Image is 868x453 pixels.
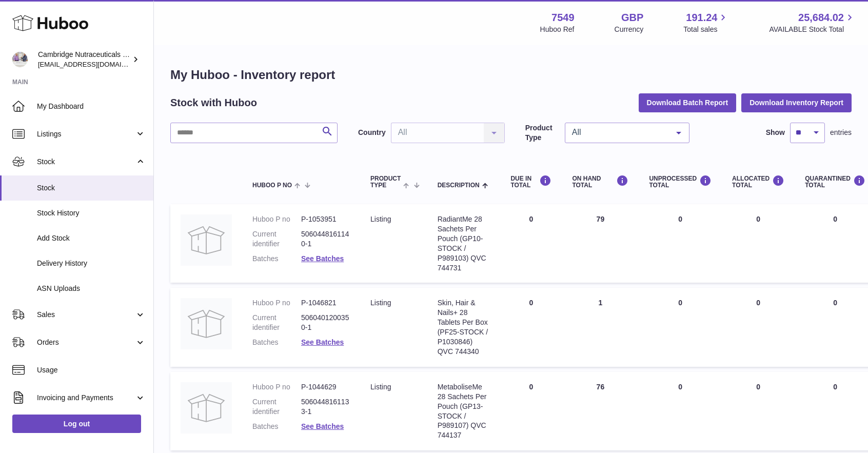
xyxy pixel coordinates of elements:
div: Currency [615,25,644,34]
td: 0 [639,372,722,450]
span: 0 [833,299,837,307]
dd: 5060401200350-1 [301,313,350,332]
a: 191.24 Total sales [683,11,729,34]
span: Stock [37,183,146,193]
span: My Dashboard [37,102,146,111]
a: See Batches [301,422,344,430]
span: Stock History [37,208,146,218]
h2: Stock with Huboo [170,96,257,110]
div: UNPROCESSED Total [649,175,712,189]
button: Download Batch Report [639,93,737,112]
div: Skin, Hair & Nails+ 28 Tablets Per Box (PF25-STOCK / P1030846) QVC 744340 [438,298,490,356]
span: Description [438,182,480,189]
span: Listings [37,129,135,139]
img: qvc@camnutra.com [12,52,28,67]
td: 0 [639,288,722,366]
dt: Batches [252,254,301,264]
span: All [569,127,668,137]
img: product image [181,214,232,266]
span: Stock [37,157,135,167]
span: listing [370,299,391,307]
span: Invoicing and Payments [37,393,135,403]
div: QUARANTINED Total [805,175,865,189]
dt: Batches [252,338,301,347]
span: [EMAIL_ADDRESS][DOMAIN_NAME] [38,60,151,68]
a: See Batches [301,254,344,263]
span: Delivery History [37,259,146,268]
a: 25,684.02 AVAILABLE Stock Total [769,11,856,34]
dt: Huboo P no [252,214,301,224]
strong: GBP [621,11,643,25]
div: RadiantMe 28 Sachets Per Pouch (GP10-STOCK / P989103) QVC 744731 [438,214,490,272]
a: See Batches [301,338,344,346]
span: Sales [37,310,135,320]
span: ASN Uploads [37,284,146,293]
img: product image [181,298,232,349]
td: 76 [562,372,639,450]
div: MetaboliseMe 28 Sachets Per Pouch (GP13-STOCK / P989107) QVC 744137 [438,382,490,440]
dt: Current identifier [252,397,301,417]
dt: Current identifier [252,313,301,332]
td: 0 [639,204,722,283]
td: 0 [500,204,562,283]
span: 0 [833,383,837,391]
strong: 7549 [551,11,575,25]
a: Log out [12,415,141,433]
span: Product Type [370,175,401,189]
span: AVAILABLE Stock Total [769,25,856,34]
dt: Huboo P no [252,298,301,308]
div: Huboo Ref [540,25,575,34]
td: 0 [722,204,795,283]
img: product image [181,382,232,434]
span: 191.24 [686,11,717,25]
dd: P-1053951 [301,214,350,224]
div: ON HAND Total [572,175,628,189]
button: Download Inventory Report [741,93,852,112]
td: 0 [500,372,562,450]
td: 79 [562,204,639,283]
span: Usage [37,365,146,375]
dt: Batches [252,422,301,431]
div: DUE IN TOTAL [510,175,551,189]
span: listing [370,383,391,391]
label: Product Type [525,123,560,143]
span: Add Stock [37,233,146,243]
span: entries [830,128,852,137]
span: 25,684.02 [798,11,844,25]
dd: 5060448161133-1 [301,397,350,417]
dt: Huboo P no [252,382,301,392]
label: Show [766,128,785,137]
td: 0 [500,288,562,366]
td: 0 [722,288,795,366]
dd: P-1044629 [301,382,350,392]
td: 1 [562,288,639,366]
h1: My Huboo - Inventory report [170,67,852,83]
span: Total sales [683,25,729,34]
dt: Current identifier [252,229,301,249]
dd: P-1046821 [301,298,350,308]
span: Huboo P no [252,182,292,189]
span: 0 [833,215,837,223]
span: listing [370,215,391,223]
label: Country [358,128,386,137]
div: Cambridge Nutraceuticals Ltd [38,50,130,69]
div: ALLOCATED Total [732,175,784,189]
td: 0 [722,372,795,450]
span: Orders [37,338,135,347]
dd: 5060448161140-1 [301,229,350,249]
